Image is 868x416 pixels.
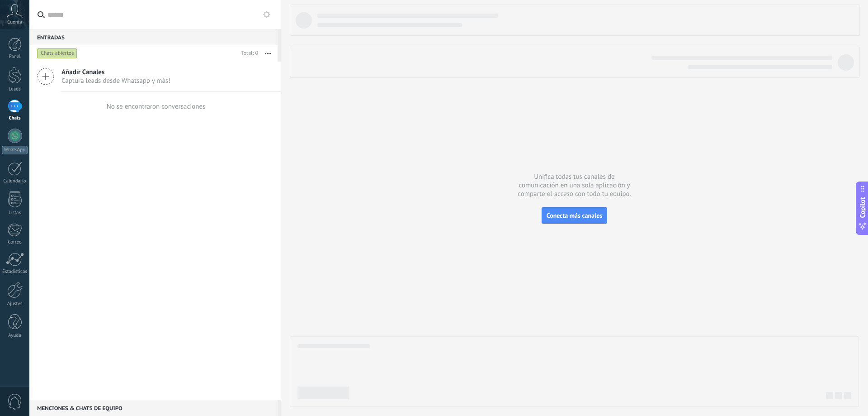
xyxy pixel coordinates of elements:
[107,102,206,111] div: No se encontraron conversaciones
[2,239,28,245] div: Correo
[2,301,28,307] div: Ajustes
[37,48,77,59] div: Chats abiertos
[7,19,22,25] span: Cuenta
[61,68,170,77] span: Añadir Canales
[858,197,867,218] span: Copilot
[238,49,258,58] div: Total: 0
[2,86,28,92] div: Leads
[2,146,28,154] div: WhatsApp
[2,178,28,184] div: Calendario
[542,207,607,224] button: Conecta más canales
[547,211,602,220] span: Conecta más canales
[2,210,28,216] div: Listas
[61,77,170,85] span: Captura leads desde Whatsapp y más!
[2,333,28,339] div: Ayuda
[2,54,28,60] div: Panel
[2,115,28,121] div: Chats
[2,269,28,275] div: Estadísticas
[29,29,278,45] div: Entradas
[29,400,278,416] div: Menciones & Chats de equipo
